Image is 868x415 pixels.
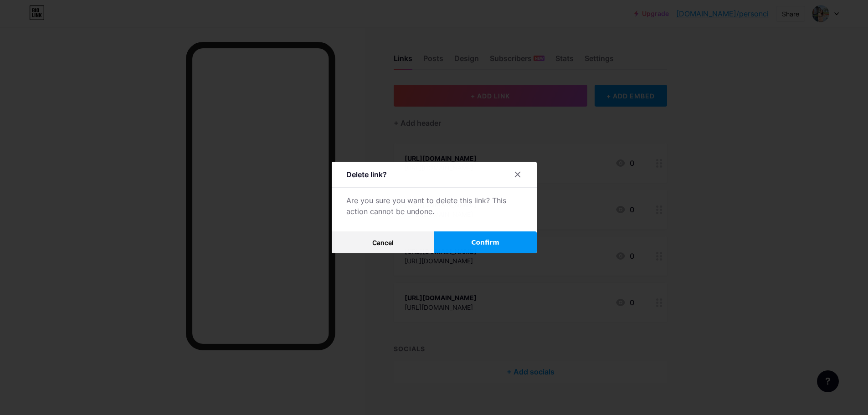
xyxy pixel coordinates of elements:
[332,231,434,253] button: Cancel
[434,231,537,253] button: Confirm
[372,239,394,246] span: Cancel
[471,238,499,247] span: Confirm
[346,169,387,180] div: Delete link?
[346,195,522,217] div: Are you sure you want to delete this link? This action cannot be undone.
